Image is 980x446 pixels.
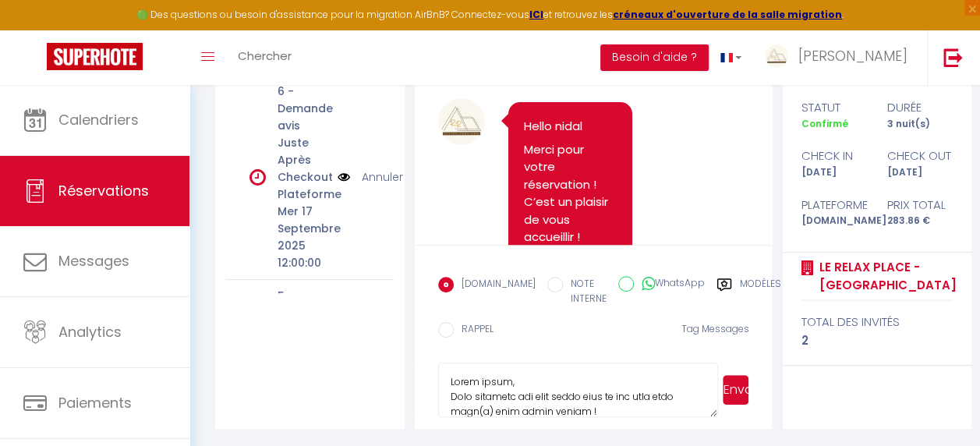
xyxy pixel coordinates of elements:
label: [DOMAIN_NAME] [454,277,536,294]
label: RAPPEL [454,322,494,339]
button: Besoin d'aide ? [600,44,709,71]
img: Super Booking [47,43,143,70]
iframe: Chat [914,376,968,434]
label: NOTE INTERNE [563,277,607,306]
span: Calendriers [58,110,139,129]
img: 17007781409773.png [438,98,485,145]
span: Paiements [58,393,132,412]
span: Tag Messages [681,322,748,335]
button: Ouvrir le widget de chat LiveChat [12,6,59,53]
div: Prix total [877,196,963,214]
p: Hello nidal [524,118,617,136]
a: ICI [529,8,543,21]
div: statut [791,98,877,117]
button: Envoyer [723,375,749,405]
a: Annuler [362,168,403,186]
img: logout [943,48,963,67]
div: check in [791,147,877,165]
div: [DATE] [791,165,877,180]
span: Réservations [58,181,149,200]
span: Messages [58,251,129,271]
div: check out [877,147,963,165]
span: Chercher [238,48,292,64]
p: Merci pour votre réservation ! C’est un plaisir de vous accueillir ! [524,141,617,246]
div: Plateforme [791,196,877,214]
div: durée [877,98,963,117]
div: [DATE] [877,165,963,180]
span: [PERSON_NAME] [798,46,907,65]
div: total des invités [801,313,953,331]
span: Confirmé [801,117,848,130]
label: Modèles [740,277,781,309]
a: Le Relax Place - [GEOGRAPHIC_DATA] [814,258,957,295]
span: Analytics [58,322,122,342]
p: Mer 17 Septembre 2025 12:00:00 [278,203,327,271]
img: ... [765,44,788,68]
p: 5 - Notification pre-checkout à 8h du matin [278,288,327,391]
a: Chercher [226,30,303,85]
div: [DOMAIN_NAME] [791,214,877,228]
div: 283.86 € [877,214,963,228]
label: WhatsApp [634,276,705,293]
a: créneaux d'ouverture de la salle migration [613,8,842,21]
a: ... [PERSON_NAME] [753,30,927,85]
div: 2 [801,331,953,350]
div: 3 nuit(s) [877,117,963,132]
img: NO IMAGE [338,168,350,186]
p: 6 - Demande avis Juste Après Checkout Plateforme [278,83,327,203]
